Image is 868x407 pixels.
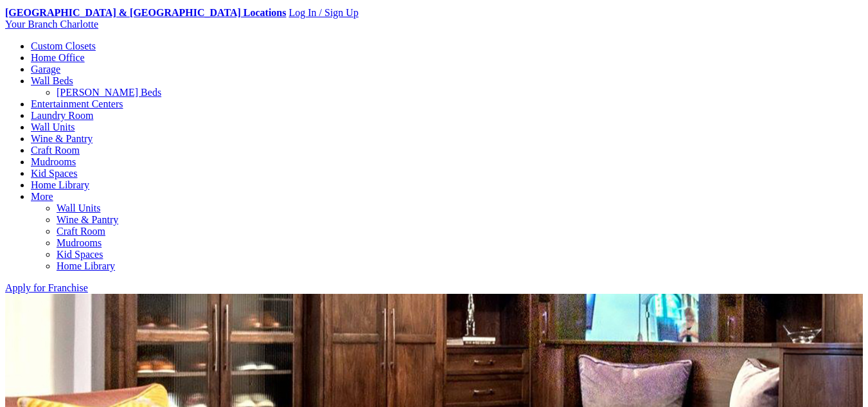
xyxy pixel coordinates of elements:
[57,237,102,248] a: Mudrooms
[31,179,89,190] a: Home Library
[57,260,115,271] a: Home Library
[31,98,123,109] a: Entertainment Centers
[57,249,103,260] a: Kid Spaces
[5,19,57,30] span: Your Branch
[57,226,105,237] a: Craft Room
[31,168,77,179] a: Kid Spaces
[57,203,100,213] a: Wall Units
[5,7,286,18] a: [GEOGRAPHIC_DATA] & [GEOGRAPHIC_DATA] Locations
[31,145,80,156] a: Craft Room
[5,19,98,30] a: Your Branch Charlotte
[31,191,53,202] a: More menu text will display only on big screen
[31,75,73,86] a: Wall Beds
[5,282,88,293] a: Apply for Franchise
[31,156,76,167] a: Mudrooms
[31,52,85,63] a: Home Office
[57,214,118,225] a: Wine & Pantry
[288,7,358,18] a: Log In / Sign Up
[57,87,161,98] a: [PERSON_NAME] Beds
[31,110,93,121] a: Laundry Room
[31,133,93,144] a: Wine & Pantry
[31,64,60,75] a: Garage
[60,19,98,30] span: Charlotte
[31,41,96,51] a: Custom Closets
[31,122,75,132] a: Wall Units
